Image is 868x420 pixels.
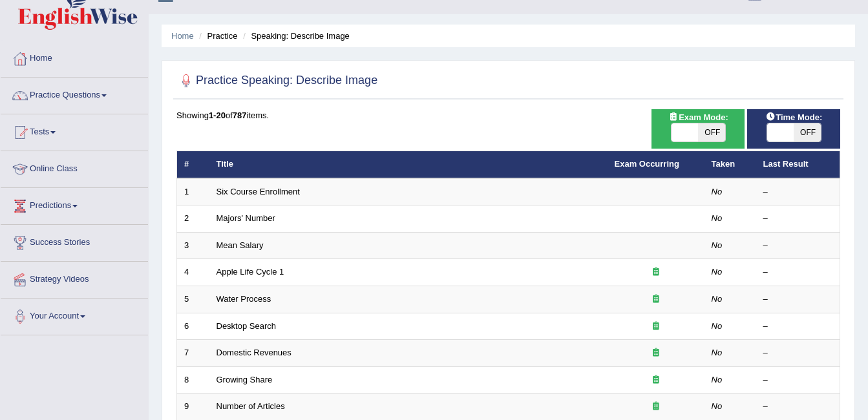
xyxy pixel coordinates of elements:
th: Taken [704,151,756,178]
li: Practice [196,30,237,42]
a: Home [171,31,194,41]
em: No [712,401,723,411]
span: OFF [698,123,725,142]
em: No [712,267,723,277]
div: Exam occurring question [615,347,697,359]
div: – [763,186,833,198]
td: 6 [177,313,209,340]
td: 5 [177,286,209,313]
a: Strategy Videos [1,262,148,294]
a: Number of Articles [217,401,285,411]
b: 1-20 [209,110,226,120]
a: Practice Questions [1,78,148,110]
em: No [712,375,723,384]
div: Exam occurring question [615,320,697,333]
div: Showing of items. [176,109,840,121]
a: Majors' Number [217,213,275,223]
div: Exam occurring question [615,374,697,386]
a: Exam Occurring [615,159,679,169]
a: Your Account [1,299,148,331]
a: Domestic Revenues [217,348,291,357]
a: Six Course Enrollment [217,187,300,196]
div: – [763,213,833,225]
span: OFF [794,123,821,142]
div: – [763,320,833,333]
em: No [712,240,723,250]
a: Desktop Search [217,321,277,331]
a: Tests [1,114,148,147]
div: – [763,347,833,359]
a: Predictions [1,188,148,220]
a: Online Class [1,151,148,184]
a: Success Stories [1,225,148,257]
li: Speaking: Describe Image [240,30,350,42]
td: 4 [177,259,209,286]
b: 787 [233,110,247,120]
div: Exam occurring question [615,401,697,413]
div: – [763,266,833,278]
td: 2 [177,205,209,233]
div: – [763,374,833,386]
a: Mean Salary [217,240,264,250]
th: Title [209,151,608,178]
a: Growing Share [217,375,273,384]
em: No [712,348,723,357]
a: Water Process [217,294,271,304]
div: Exam occurring question [615,293,697,306]
span: Exam Mode: [663,110,733,124]
a: Apple Life Cycle 1 [217,267,284,277]
a: Home [1,41,148,73]
th: # [177,151,209,178]
em: No [712,213,723,223]
em: No [712,294,723,304]
div: Show exams occurring in exams [651,109,745,149]
td: 8 [177,366,209,394]
em: No [712,187,723,196]
div: Exam occurring question [615,266,697,278]
span: Time Mode: [760,110,827,124]
div: – [763,401,833,413]
td: 1 [177,178,209,205]
div: – [763,293,833,306]
td: 7 [177,340,209,367]
th: Last Result [756,151,840,178]
em: No [712,321,723,331]
div: – [763,240,833,252]
td: 3 [177,232,209,259]
h2: Practice Speaking: Describe Image [176,71,377,90]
